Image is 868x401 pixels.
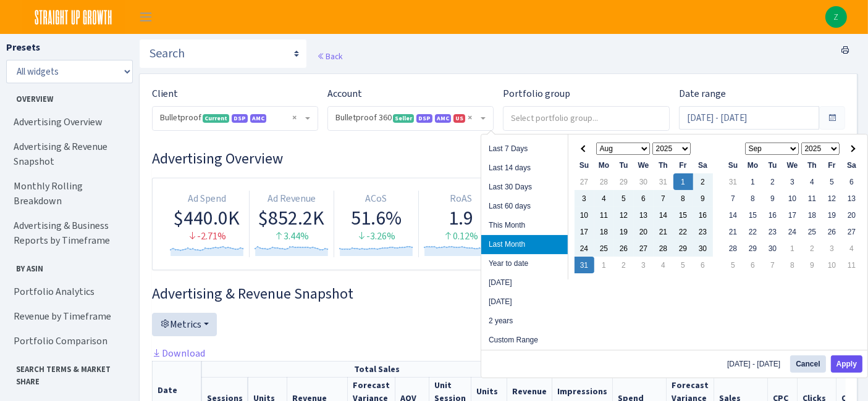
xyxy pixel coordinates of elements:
th: Th [803,157,822,173]
li: Last 14 days [481,159,568,178]
th: Fr [822,157,842,173]
a: Revenue by Timeframe [6,304,130,329]
div: Ad Spend [170,192,244,206]
td: 22 [673,223,693,240]
li: Last 60 days [481,197,568,216]
td: 31 [723,173,743,190]
th: We [783,157,803,173]
td: 13 [842,190,862,207]
div: 0.12% [424,229,498,244]
label: Portfolio group [503,86,570,101]
td: 18 [803,207,822,223]
a: Advertising & Business Reports by Timeframe [6,213,130,253]
span: Bulletproof 360 <span class="badge badge-success">Seller</span><span class="badge badge-primary">... [335,112,478,124]
div: 1.9 [424,206,498,229]
li: Last 30 Days [481,178,568,197]
td: 30 [763,240,783,257]
td: 1 [673,173,693,190]
td: 26 [822,223,842,240]
td: 25 [803,223,822,240]
td: 28 [723,240,743,257]
td: 10 [575,207,594,223]
span: Bulletproof <span class="badge badge-success">Current</span><span class="badge badge-primary">DSP... [153,107,318,130]
td: 17 [783,207,803,223]
a: Back [317,51,342,62]
td: 30 [634,173,654,190]
th: Su [575,157,594,173]
td: 4 [803,173,822,190]
td: 9 [693,190,713,207]
td: 16 [763,207,783,223]
td: 2 [803,240,822,257]
td: 7 [723,190,743,207]
td: 27 [575,173,594,190]
a: Advertising & Revenue Snapshot [6,134,130,174]
td: 9 [763,190,783,207]
button: Cancel [790,355,825,373]
td: 15 [673,207,693,223]
a: Portfolio Comparison [6,329,130,353]
td: 6 [842,173,862,190]
td: 4 [594,190,614,207]
span: DSP [232,114,248,123]
td: 5 [723,257,743,273]
th: Mo [743,157,763,173]
td: 19 [614,223,634,240]
span: Remove all items [292,112,297,124]
td: 2 [614,257,634,273]
td: 11 [842,257,862,273]
td: 28 [654,240,673,257]
td: 3 [634,257,654,273]
td: 29 [614,173,634,190]
th: Tu [763,157,783,173]
td: 20 [634,223,654,240]
td: 11 [594,207,614,223]
span: Seller [393,114,414,123]
th: Mo [594,157,614,173]
li: This Month [481,216,568,235]
td: 3 [783,173,803,190]
td: 8 [673,190,693,207]
label: Client [152,86,178,101]
td: 24 [575,240,594,257]
td: 4 [654,257,673,273]
label: Date range [679,86,726,101]
span: Search Terms & Market Share [7,358,129,387]
td: 7 [763,257,783,273]
td: 29 [743,240,763,257]
span: Bulletproof 360 <span class="badge badge-success">Seller</span><span class="badge badge-primary">... [328,107,493,130]
div: 51.6% [339,206,413,229]
td: 7 [654,190,673,207]
td: 19 [822,207,842,223]
th: Sa [842,157,862,173]
td: 10 [822,257,842,273]
td: 18 [594,223,614,240]
td: 9 [803,257,822,273]
td: 28 [594,173,614,190]
span: Remove all items [468,112,472,124]
div: $440.0K [170,206,244,229]
td: 4 [842,240,862,257]
li: [DATE] [481,273,568,292]
button: Metrics [152,313,217,336]
div: RoAS [424,192,498,206]
label: Account [327,86,362,101]
td: 26 [614,240,634,257]
td: 14 [723,207,743,223]
td: 29 [673,240,693,257]
a: Advertising Overview [6,110,130,134]
td: 1 [783,240,803,257]
img: Zach Belous [825,6,847,28]
th: Total Sales [202,361,552,377]
div: -3.26% [339,229,413,244]
span: AMC [435,114,451,123]
td: 8 [783,257,803,273]
td: 31 [575,257,594,273]
td: 27 [634,240,654,257]
td: 24 [783,223,803,240]
div: ACoS [339,192,413,206]
li: 2 years [481,312,568,331]
td: 3 [575,190,594,207]
a: Portfolio Analytics [6,279,130,304]
span: AMC [250,114,266,123]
